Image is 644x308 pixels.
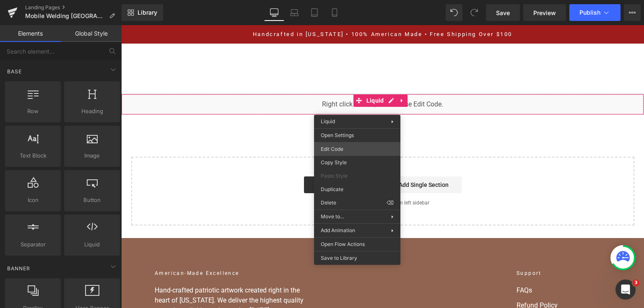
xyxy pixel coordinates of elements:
[34,244,193,252] h2: American-Made Excellence
[122,4,163,21] a: New Library
[446,4,462,21] button: Undo
[34,260,193,290] p: Hand-crafted patriotic artwork created right in the heart of [US_STATE]. We deliver the highest q...
[243,69,265,82] span: Liquid
[8,196,58,204] span: Icon
[321,254,394,262] span: Save to Library
[23,175,500,181] p: or Drag & Drop elements from left sidebar
[183,151,258,168] a: Explore Blocks
[6,67,23,75] span: Base
[321,132,394,139] span: Open Settings
[466,4,483,21] button: Redo
[67,151,117,160] span: Image
[25,4,122,11] a: Landing Pages
[321,227,391,234] span: Add Animation
[395,244,489,252] h2: Support
[8,151,58,160] span: Text Block
[265,151,340,168] a: Add Single Section
[321,199,387,207] span: Delete
[304,4,325,21] a: Tablet
[496,8,510,17] span: Save
[61,25,122,42] a: Global Style
[321,118,335,124] span: Liquid
[321,172,394,180] span: Paste Style
[533,8,556,17] span: Preview
[395,260,489,270] a: FAQs
[615,280,636,300] iframe: Intercom live chat
[67,196,117,204] span: Button
[523,4,566,21] a: Preview
[25,13,106,19] span: Mobile Welding [GEOGRAPHIC_DATA]
[387,199,394,207] span: ⌫
[8,107,58,116] span: Row
[67,107,117,116] span: Heading
[67,240,117,249] span: Liquid
[321,145,394,153] span: Edit Code
[264,4,284,21] a: Desktop
[8,240,58,249] span: Separator
[579,9,600,16] span: Publish
[132,6,391,12] a: Handcrafted in [US_STATE] • 100% American Made • Free Shipping Over $100
[321,213,391,220] span: Move to...
[325,4,345,21] a: Mobile
[138,9,157,16] span: Library
[569,4,621,21] button: Publish
[624,4,641,21] button: More
[321,241,394,248] span: Open Flow Actions
[6,264,31,272] span: Banner
[284,4,304,21] a: Laptop
[321,159,394,166] span: Copy Style
[321,186,394,193] span: Duplicate
[276,69,287,82] a: Expand / Collapse
[633,280,639,286] span: 3
[395,275,489,285] a: Refund Policy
